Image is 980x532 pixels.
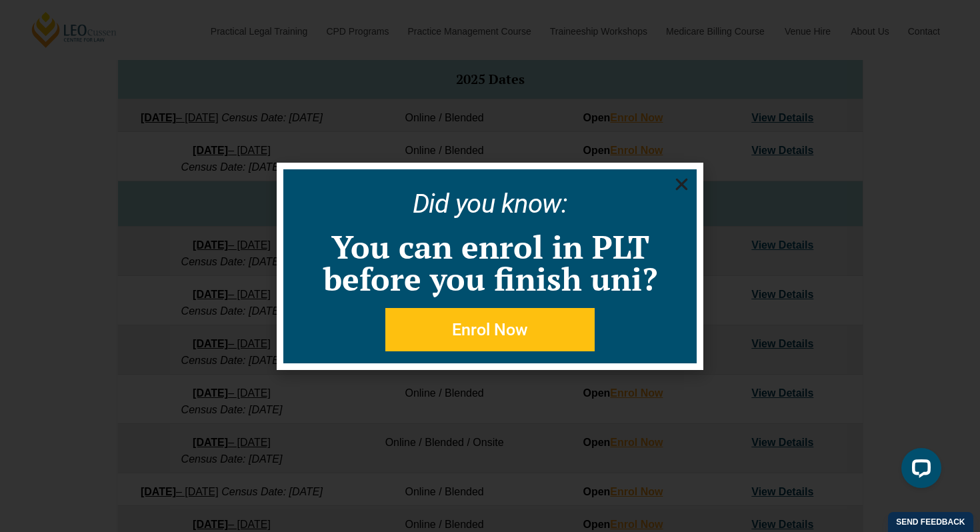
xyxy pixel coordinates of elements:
[323,225,657,300] a: You can enrol in PLT before you finish uni?
[673,176,690,193] a: Close
[891,443,947,499] iframe: LiveChat chat widget
[385,308,595,351] a: Enrol Now
[413,188,568,219] a: Did you know:
[452,321,528,338] span: Enrol Now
